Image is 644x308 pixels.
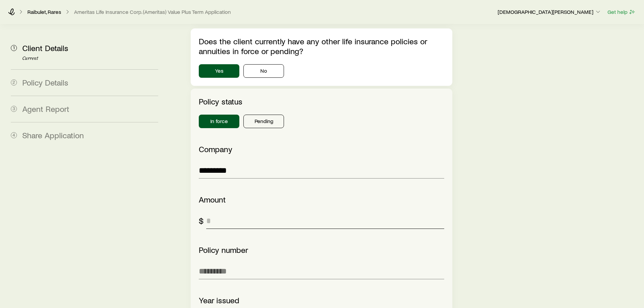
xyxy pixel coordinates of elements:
button: No [243,64,284,78]
div: $ [199,216,204,226]
label: Company [199,144,232,154]
button: Ameritas Life Insurance Corp. (Ameritas) Value Plus Term Application [74,9,231,15]
button: Yes [199,64,239,78]
div: existingPolicies.hasExistingPolicies [199,64,444,78]
p: Current [22,56,158,61]
button: In force [199,115,239,128]
span: 3 [11,106,17,112]
label: Policy status [199,96,242,106]
button: Pending [243,115,284,128]
p: [DEMOGRAPHIC_DATA][PERSON_NAME] [498,8,601,15]
label: Amount [199,194,226,204]
label: Year issued [199,295,239,305]
span: Policy Details [22,77,68,87]
input: existingPolicies.policies.0.amount [206,213,444,229]
span: Agent Report [22,104,69,114]
span: Share Application [22,130,84,140]
span: 1 [11,45,17,51]
span: Client Details [22,43,68,53]
a: Raibulet, Rares [27,9,62,15]
button: Get help [607,8,636,16]
label: Policy number [199,245,248,255]
button: [DEMOGRAPHIC_DATA][PERSON_NAME] [497,8,602,16]
span: 4 [11,132,17,138]
span: 2 [11,79,17,86]
label: Does the client currently have any other life insurance policies or annuities in force or pending? [199,36,427,56]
